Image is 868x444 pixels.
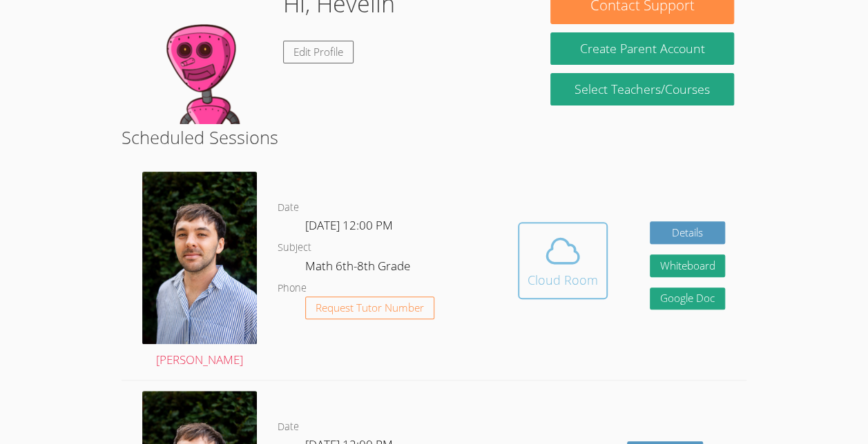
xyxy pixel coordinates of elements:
h2: Scheduled Sessions [122,124,746,150]
a: Google Doc [650,287,726,310]
dt: Date [278,199,299,216]
dd: Math 6th-8th Grade [305,256,413,280]
a: Edit Profile [283,41,354,63]
dt: Subject [278,239,311,256]
img: profile.jpg [142,172,257,343]
a: [PERSON_NAME] [142,172,257,370]
span: [DATE] 12:00 PM [305,217,393,233]
dt: Phone [278,280,307,297]
div: Cloud Room [528,270,598,290]
a: Select Teachers/Courses [550,73,733,105]
a: Details [650,221,726,244]
button: Create Parent Account [550,32,733,65]
button: Whiteboard [650,254,726,277]
dt: Date [278,418,299,436]
button: Request Tutor Number [305,296,434,319]
button: Cloud Room [518,222,608,299]
span: Request Tutor Number [316,303,424,313]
